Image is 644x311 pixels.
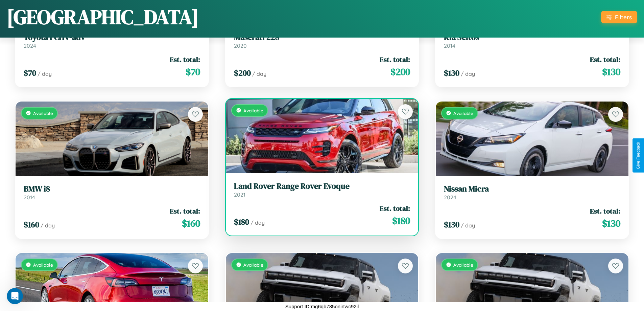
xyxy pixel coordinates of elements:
span: $ 70 [24,67,36,79]
a: Land Rover Range Rover Evoque2021 [234,181,410,198]
span: $ 180 [392,214,410,227]
a: Maserati 2282020 [234,32,410,49]
span: Est. total: [590,54,620,64]
span: / day [38,70,52,77]
span: 2024 [24,42,36,49]
span: Available [243,108,263,113]
p: Support ID: mg6qb785onirtwc92il [285,302,359,311]
span: 2021 [234,191,245,198]
span: 2014 [24,194,35,201]
span: Available [33,262,53,268]
span: $ 200 [390,65,410,79]
a: Toyota FCHV-adv2024 [24,32,200,49]
span: 2020 [234,42,247,49]
span: $ 160 [182,217,200,230]
span: $ 160 [24,219,39,230]
span: $ 130 [444,67,459,79]
h3: Kia Seltos [444,32,620,42]
span: $ 200 [234,67,251,79]
span: Available [33,110,53,116]
span: / day [252,70,266,77]
span: Est. total: [590,206,620,216]
span: / day [461,222,475,229]
span: Est. total: [380,203,410,213]
a: Kia Seltos2014 [444,32,620,49]
h1: [GEOGRAPHIC_DATA] [7,3,199,31]
span: Available [243,262,263,268]
span: Est. total: [380,54,410,64]
h3: Nissan Micra [444,184,620,194]
span: $ 130 [444,219,459,230]
h3: Maserati 228 [234,32,410,42]
h3: Toyota FCHV-adv [24,32,200,42]
span: / day [461,70,475,77]
span: Available [453,110,473,116]
span: Available [453,262,473,268]
a: Nissan Micra2024 [444,184,620,201]
iframe: Intercom live chat [7,288,23,304]
a: BMW i82014 [24,184,200,201]
span: 2024 [444,194,456,201]
button: Filters [601,11,637,23]
span: 2014 [444,42,455,49]
span: $ 130 [602,65,620,79]
h3: Land Rover Range Rover Evoque [234,181,410,191]
div: Give Feedback [636,142,641,169]
span: $ 180 [234,216,249,227]
span: / day [251,219,265,226]
div: Filters [615,14,632,21]
h3: BMW i8 [24,184,200,194]
span: $ 70 [186,65,200,79]
span: / day [41,222,55,229]
span: Est. total: [170,54,200,64]
span: $ 130 [602,217,620,230]
span: Est. total: [170,206,200,216]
